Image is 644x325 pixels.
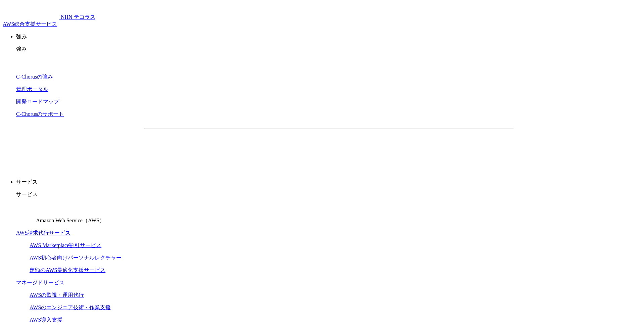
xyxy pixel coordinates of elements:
a: マネージドサービス [16,280,64,285]
a: AWS初心者向けパーソナルレクチャー [30,255,121,261]
a: 開発ロードマップ [16,99,59,104]
a: AWSの監視・運用代行 [30,292,84,298]
a: 資料を請求する [217,140,326,156]
img: AWS総合支援サービス C-Chorus [3,3,59,19]
a: まずは相談する [332,140,440,156]
a: AWSのエンジニア技術・作業支援 [30,305,111,310]
a: 定額のAWS最適化支援サービス [30,267,105,273]
a: AWS導入支援 [30,317,62,323]
a: C-Chorusの強み [16,74,53,80]
p: 強み [16,33,641,40]
p: 強み [16,46,641,53]
a: AWS Marketplace割引サービス [30,242,101,248]
a: C-Chorusのサポート [16,111,64,117]
span: Amazon Web Service（AWS） [36,218,105,223]
p: サービス [16,179,641,186]
a: AWS請求代行サービス [16,230,70,236]
a: AWS総合支援サービス C-Chorus NHN テコラスAWS総合支援サービス [3,14,95,27]
img: Amazon Web Service（AWS） [16,203,35,222]
a: 管理ポータル [16,86,48,92]
p: サービス [16,191,641,198]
